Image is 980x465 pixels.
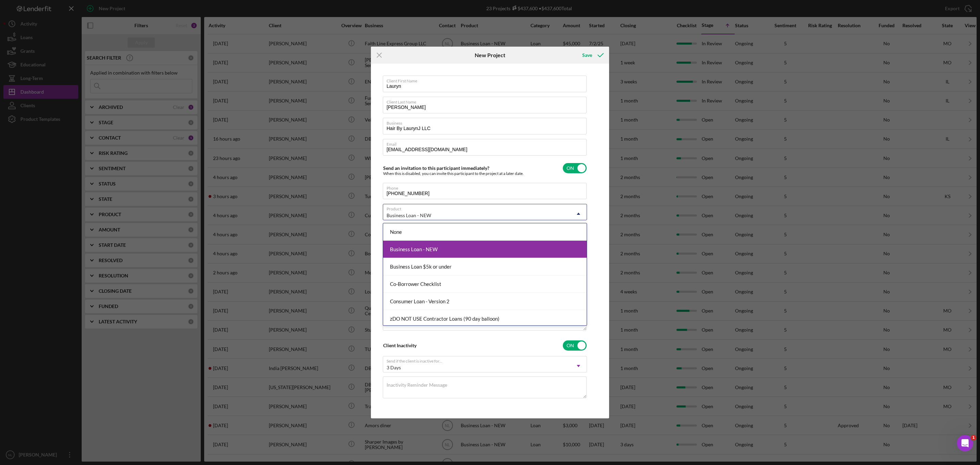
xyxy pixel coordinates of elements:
[387,213,431,218] div: Business Loan - NEW
[383,165,489,171] label: Send an invitation to this participant immediately?
[387,118,587,126] label: Business
[475,52,505,58] h6: New Project
[383,223,587,241] div: None
[575,48,609,62] button: Save
[387,382,447,388] label: Inactivity Reminder Message
[387,139,587,147] label: Email
[383,342,416,348] label: Client Inactivity
[383,241,587,258] div: Business Loan - NEW
[383,258,587,275] div: Business Loan $5k or under
[383,310,587,327] div: zDO NOT USE Contractor Loans (90 day balloon)
[387,365,401,370] div: 3 Days
[971,435,976,440] span: 1
[387,97,587,105] label: Client Last Name
[383,293,587,310] div: Consumer Loan - Version 2
[387,183,587,191] label: Phone
[383,275,587,293] div: Co-Borrower Checklist
[387,76,587,83] label: Client First Name
[957,435,973,451] iframe: Intercom live chat
[582,48,592,62] div: Save
[383,171,524,176] div: When this is disabled, you can invite this participant to the project at a later date.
